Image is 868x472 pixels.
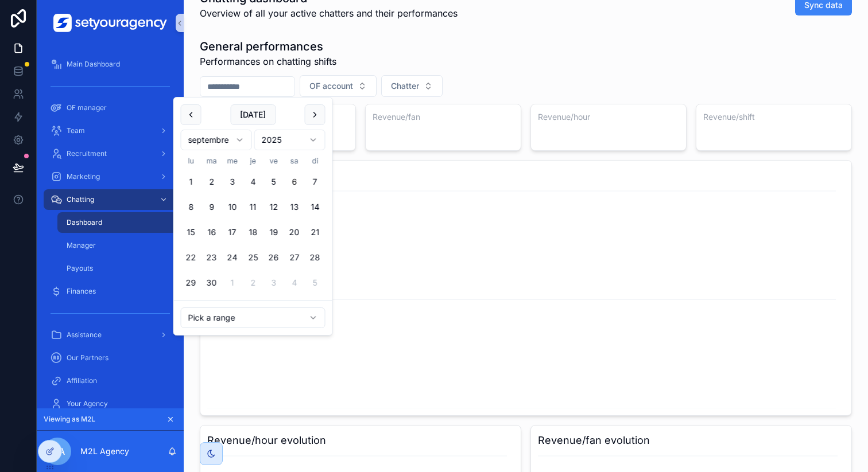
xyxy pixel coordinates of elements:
button: dimanche 21 septembre 2025 [305,222,325,243]
h3: Revenue/fan [373,111,514,123]
p: M2L Agency [80,446,129,457]
button: vendredi 5 septembre 2025 [263,171,284,192]
a: Your Agency [44,393,177,414]
button: jeudi 4 septembre 2025 [243,171,263,192]
button: samedi 27 septembre 2025 [284,247,305,268]
img: App logo [53,14,167,32]
h3: Revenue/hour evolution [207,432,514,448]
div: chart [207,188,844,408]
a: Our Partners [44,348,177,368]
h1: General performances [200,38,336,54]
span: OF manager [67,103,107,112]
button: samedi 13 septembre 2025 [284,197,305,217]
button: vendredi 12 septembre 2025 [263,197,284,217]
span: Viewing as M2L [44,415,95,424]
a: Main Dashboard [44,54,177,75]
span: Chatting [67,195,94,204]
button: lundi 1 septembre 2025 [181,171,201,192]
button: samedi 20 septembre 2025 [284,222,305,243]
a: Dashboard [57,212,177,233]
button: mardi 23 septembre 2025 [201,247,222,268]
button: lundi 15 septembre 2025 [181,222,201,243]
span: Team [67,126,85,135]
button: dimanche 7 septembre 2025 [305,171,325,192]
a: Payouts [57,258,177,279]
th: jeudi [243,155,263,167]
a: Recruitment [44,143,177,164]
span: OF account [309,80,353,92]
button: mardi 30 septembre 2025 [201,272,222,293]
button: jeudi 25 septembre 2025 [243,247,263,268]
a: Marketing [44,166,177,187]
span: Assistance [67,330,102,340]
span: Payouts [67,264,93,273]
button: mercredi 10 septembre 2025 [222,197,243,217]
a: Team [44,120,177,141]
th: lundi [181,155,201,167]
button: mardi 2 septembre 2025 [201,171,222,192]
th: vendredi [263,155,284,167]
button: lundi 29 septembre 2025 [181,272,201,293]
span: Chatter [391,80,419,92]
button: jeudi 2 octobre 2025 [243,272,263,293]
table: septembre 2025 [181,155,325,293]
button: mardi 16 septembre 2025 [201,222,222,243]
button: samedi 4 octobre 2025 [284,272,305,293]
th: samedi [284,155,305,167]
button: jeudi 11 septembre 2025 [243,197,263,217]
span: Dashboard [67,218,102,227]
button: dimanche 14 septembre 2025 [305,197,325,217]
span: Overview of all your active chatters and their performances [200,6,458,20]
div: scrollable content [37,46,184,408]
button: mercredi 24 septembre 2025 [222,247,243,268]
span: Your Agency [67,399,108,408]
span: Our Partners [67,353,108,362]
h3: Revenue/hour [538,111,679,123]
button: [DATE] [230,104,276,125]
span: Main Dashboard [67,60,120,69]
button: dimanche 5 octobre 2025 [305,272,325,293]
th: mardi [201,155,222,167]
a: Finances [44,281,177,302]
button: vendredi 26 septembre 2025 [263,247,284,268]
a: OF manager [44,97,177,118]
button: mercredi 1 octobre 2025 [222,272,243,293]
h3: Daily performances [207,167,844,184]
button: Relative time [181,307,325,328]
button: Today, samedi 6 septembre 2025 [284,171,305,192]
th: mercredi [222,155,243,167]
span: Marketing [67,172,100,181]
a: Assistance [44,325,177,345]
span: Manager [67,241,96,250]
button: mercredi 17 septembre 2025 [222,222,243,243]
button: lundi 22 septembre 2025 [181,247,201,268]
th: dimanche [305,155,325,167]
button: mardi 9 septembre 2025 [201,197,222,217]
button: lundi 8 septembre 2025 [181,197,201,217]
button: vendredi 19 septembre 2025 [263,222,284,243]
span: Affiliation [67,376,97,385]
button: jeudi 18 septembre 2025 [243,222,263,243]
span: Finances [67,287,96,296]
button: vendredi 3 octobre 2025 [263,272,284,293]
button: Select Button [300,75,377,97]
span: Performances on chatting shifts [200,54,336,68]
h3: Revenue/shift [703,111,844,123]
a: Affiliation [44,370,177,391]
span: Recruitment [67,149,107,158]
button: dimanche 28 septembre 2025 [305,247,325,268]
a: Chatting [44,189,177,210]
h3: Revenue/fan evolution [538,432,844,448]
button: mercredi 3 septembre 2025 [222,171,243,192]
button: Select Button [381,75,443,97]
a: Manager [57,235,177,256]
